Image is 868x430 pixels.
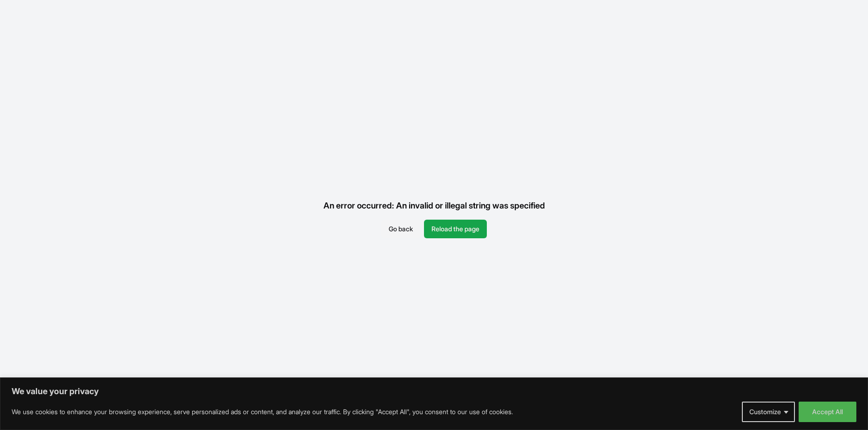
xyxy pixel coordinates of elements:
div: An error occurred: An invalid or illegal string was specified [316,192,552,220]
button: Go back [381,220,420,238]
button: Reload the page [424,220,487,238]
button: Customize [742,402,795,422]
p: We use cookies to enhance your browsing experience, serve personalized ads or content, and analyz... [12,406,513,417]
p: We value your privacy [12,386,856,397]
button: Accept All [799,402,856,422]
